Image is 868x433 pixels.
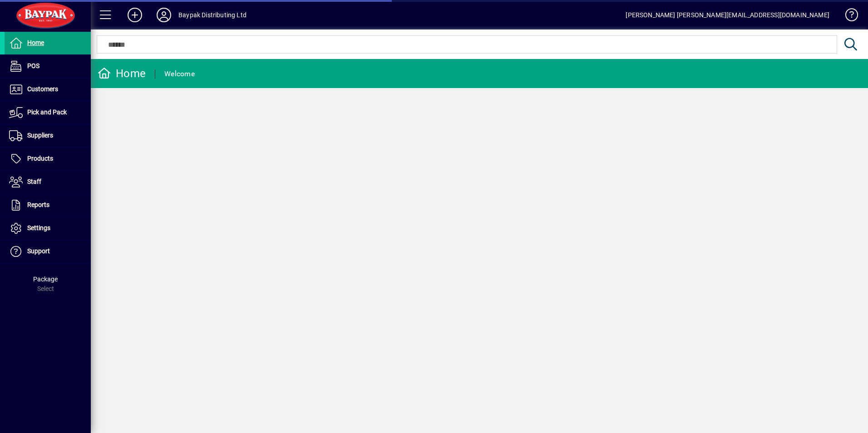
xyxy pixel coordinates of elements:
[5,101,91,124] a: Pick and Pack
[149,7,178,23] button: Profile
[5,194,91,216] a: Reports
[838,2,857,31] a: Knowledge Base
[626,8,829,22] div: [PERSON_NAME] [PERSON_NAME][EMAIL_ADDRESS][DOMAIN_NAME]
[5,240,91,263] a: Support
[5,78,91,101] a: Customers
[27,224,50,231] span: Settings
[27,201,49,208] span: Reports
[120,7,149,23] button: Add
[27,132,53,139] span: Suppliers
[178,8,247,22] div: Baypak Distributing Ltd
[5,55,91,78] a: POS
[27,247,50,255] span: Support
[27,85,58,93] span: Customers
[27,178,41,185] span: Staff
[5,124,91,147] a: Suppliers
[5,171,91,193] a: Staff
[27,62,39,69] span: POS
[5,217,91,240] a: Settings
[5,148,91,170] a: Products
[98,66,146,81] div: Home
[27,108,67,116] span: Pick and Pack
[33,276,58,283] span: Package
[27,155,53,162] span: Products
[27,39,44,46] span: Home
[164,67,195,81] div: Welcome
